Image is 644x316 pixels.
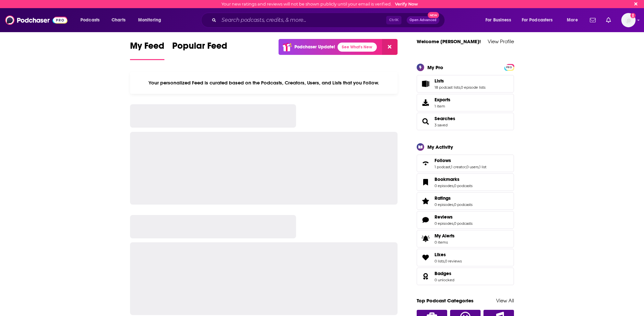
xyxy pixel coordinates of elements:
[419,178,432,187] a: Bookmarks
[435,158,451,163] span: Follows
[453,221,454,226] span: ,
[417,211,514,229] span: Reviews
[603,15,614,26] a: Show notifications dropdown
[407,16,439,24] button: Open AdvancedNew
[435,202,453,207] a: 0 episodes
[621,13,636,27] button: Show profile menu
[435,183,453,188] a: 0 episodes
[435,195,451,201] span: Ratings
[172,40,227,60] a: Popular Feed
[453,183,454,188] span: ,
[221,2,418,6] div: Your new ratings and reviews will not be shown publicly until your email is verified.
[485,16,511,25] span: For Business
[454,221,472,226] a: 0 podcasts
[454,183,472,188] a: 0 podcasts
[435,214,472,220] a: Reviews
[479,165,479,169] span: ,
[522,16,553,25] span: For Podcasters
[451,165,466,169] a: 1 creator
[386,16,401,24] span: Ctrl K
[130,72,398,94] div: Your personalized Feed is curated based on the Podcasts, Creators, Users, and Lists that you Follow.
[435,252,462,258] a: Likes
[435,214,453,220] span: Reviews
[445,259,462,263] a: 0 reviews
[444,259,445,263] span: ,
[461,85,485,90] a: 0 episode lists
[621,13,636,27] img: User Profile
[435,195,472,201] a: Ratings
[419,272,432,281] a: Badges
[460,85,461,90] span: ,
[435,158,486,163] a: Follows
[567,16,578,25] span: More
[417,173,514,191] span: Bookmarks
[435,165,450,169] a: 1 podcast
[417,230,514,247] a: My Alerts
[410,19,436,22] span: Open Advanced
[5,14,67,26] img: Podchaser - Follow, Share and Rate Podcasts
[435,97,450,103] span: Exports
[112,16,125,25] span: Charts
[630,13,636,18] svg: Email not verified
[435,278,454,282] a: 0 unlocked
[435,233,455,239] span: My Alerts
[450,165,451,169] span: ,
[435,78,485,84] a: Lists
[138,16,161,25] span: Monitoring
[80,16,100,25] span: Podcasts
[435,271,451,276] span: Badges
[417,192,514,210] span: Ratings
[505,64,513,69] a: PRO
[417,94,514,111] a: Exports
[417,38,481,44] a: Welcome [PERSON_NAME]!
[562,15,586,25] button: open menu
[134,15,170,25] button: open menu
[496,297,514,304] a: View All
[130,40,164,55] span: My Feed
[453,202,454,207] span: ,
[417,113,514,130] span: Searches
[435,116,455,121] span: Searches
[419,98,432,107] span: Exports
[488,38,514,44] a: View Profile
[417,155,514,172] span: Follows
[435,85,460,90] a: 18 podcast lists
[466,165,466,169] span: ,
[466,165,479,169] a: 0 users
[419,117,432,126] a: Searches
[419,234,432,243] span: My Alerts
[76,15,108,25] button: open menu
[435,252,446,258] span: Likes
[435,176,472,182] a: Bookmarks
[481,15,519,25] button: open menu
[428,12,439,18] span: New
[435,78,444,84] span: Lists
[518,15,562,25] button: open menu
[419,215,432,224] a: Reviews
[294,44,335,50] p: Podchaser Update!
[419,253,432,262] a: Likes
[435,104,450,108] span: 1 item
[417,249,514,266] span: Likes
[505,65,513,70] span: PRO
[427,64,443,70] div: My Pro
[417,268,514,285] span: Badges
[419,79,432,88] a: Lists
[435,176,459,182] span: Bookmarks
[454,202,472,207] a: 0 podcasts
[435,221,453,226] a: 0 episodes
[435,259,444,263] a: 0 lists
[417,297,473,304] a: Top Podcast Categories
[479,165,486,169] a: 1 list
[395,2,418,6] a: Verify Now
[130,40,164,60] a: My Feed
[219,15,386,25] input: Search podcasts, credits, & more...
[435,240,455,245] span: 0 items
[435,123,447,127] a: 3 saved
[419,159,432,168] a: Follows
[419,196,432,206] a: Ratings
[417,75,514,93] span: Lists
